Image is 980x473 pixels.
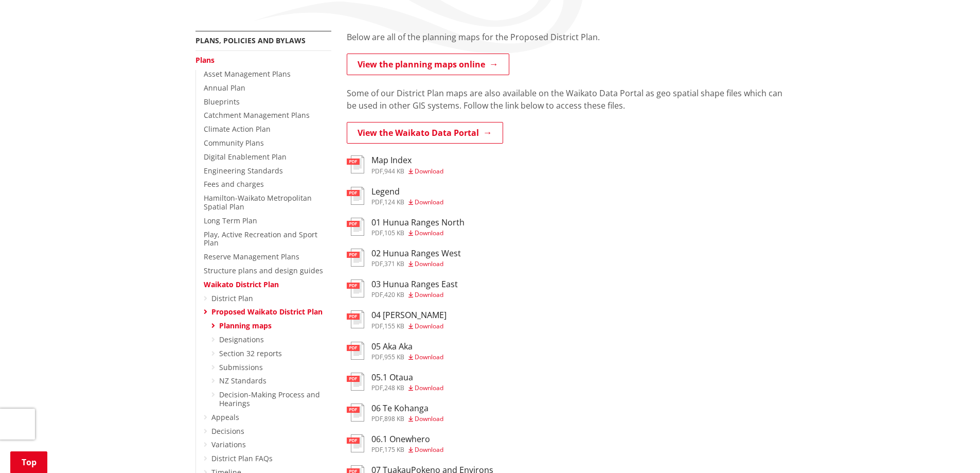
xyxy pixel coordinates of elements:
[347,249,364,267] img: document-pdf.svg
[384,290,404,299] span: 420 KB
[211,453,273,463] a: District Plan FAQs
[347,187,443,205] a: Legend pdf,124 KB Download
[371,230,465,236] div: ,
[219,335,264,344] a: Designations
[371,414,383,423] span: pdf
[347,54,509,75] a: View the planning maps online
[384,229,404,237] span: 105 KB
[371,354,443,360] div: ,
[415,414,443,423] span: Download
[204,97,240,107] a: Blueprints
[347,218,364,236] img: document-pdf.svg
[371,249,461,258] h3: 02 Hunua Ranges West
[371,261,461,267] div: ,
[211,440,246,449] a: Variations
[211,307,323,317] a: Proposed Waikato District Plan
[347,249,461,267] a: 02 Hunua Ranges West pdf,371 KB Download
[347,279,458,298] a: 03 Hunua Ranges East pdf,420 KB Download
[384,167,404,176] span: 944 KB
[204,266,323,275] a: Structure plans and design guides
[347,31,785,43] p: Below are all of the planning maps for the Proposed District Plan.
[347,373,443,391] a: 05.1 Otaua pdf,248 KB Download
[384,198,404,206] span: 124 KB
[204,69,291,79] a: Asset Management Plans
[204,166,283,176] a: Engineering Standards
[347,310,364,328] img: document-pdf.svg
[415,322,443,330] span: Download
[933,430,970,467] iframe: Messenger Launcher
[10,451,47,473] a: Top
[415,167,443,176] span: Download
[371,187,443,197] h3: Legend
[371,416,443,422] div: ,
[204,279,279,289] a: Waikato District Plan
[384,353,404,361] span: 955 KB
[371,434,443,444] h3: 06.1 Onewhero
[204,124,271,134] a: Climate Action Plan
[347,404,443,422] a: 06 Te Kohanga pdf,898 KB Download
[219,348,282,358] a: Section 32 reports
[219,321,272,330] a: Planning maps
[371,342,443,352] h3: 05 Aka Aka
[371,218,465,227] h3: 01 Hunua Ranges North
[211,426,244,436] a: Decisions
[371,310,447,320] h3: 04 [PERSON_NAME]
[211,412,239,422] a: Appeals
[347,342,364,360] img: document-pdf.svg
[211,293,253,303] a: District Plan
[371,259,383,268] span: pdf
[347,279,364,297] img: document-pdf.svg
[371,404,443,413] h3: 06 Te Kohanga
[384,383,404,392] span: 248 KB
[204,83,245,93] a: Annual Plan
[204,110,310,120] a: Catchment Management Plans
[371,168,443,174] div: ,
[415,445,443,454] span: Download
[347,310,447,329] a: 04 [PERSON_NAME] pdf,155 KB Download
[371,167,383,176] span: pdf
[347,342,443,360] a: 05 Aka Aka pdf,955 KB Download
[347,434,364,452] img: document-pdf.svg
[415,383,443,392] span: Download
[195,36,306,45] a: Plans, policies and bylaws
[347,373,364,391] img: document-pdf.svg
[219,390,320,408] a: Decision-Making Process and Hearings
[384,414,404,423] span: 898 KB
[384,445,404,454] span: 175 KB
[347,87,785,112] p: Some of our District Plan maps are also available on the Waikato Data Portal as geo spatial shape...
[371,353,383,361] span: pdf
[347,404,364,422] img: document-pdf.svg
[371,198,383,206] span: pdf
[204,252,299,261] a: Reserve Management Plans
[219,362,263,372] a: Submissions
[347,434,443,453] a: 06.1 Onewhero pdf,175 KB Download
[371,292,458,298] div: ,
[204,138,264,148] a: Community Plans
[371,445,383,454] span: pdf
[347,187,364,205] img: document-pdf.svg
[415,259,443,268] span: Download
[371,383,383,392] span: pdf
[347,155,364,173] img: document-pdf.svg
[415,353,443,361] span: Download
[204,193,312,212] a: Hamilton-Waikato Metropolitan Spatial Plan
[371,199,443,205] div: ,
[204,216,257,225] a: Long Term Plan
[384,259,404,268] span: 371 KB
[371,155,443,165] h3: Map Index
[371,373,443,382] h3: 05.1 Otaua
[219,376,266,386] a: NZ Standards
[371,385,443,391] div: ,
[371,229,383,237] span: pdf
[204,179,264,189] a: Fees and charges
[371,290,383,299] span: pdf
[347,155,443,174] a: Map Index pdf,944 KB Download
[415,290,443,299] span: Download
[347,122,503,144] a: View the Waikato Data Portal
[371,447,443,453] div: ,
[371,279,458,289] h3: 03 Hunua Ranges East
[371,322,383,330] span: pdf
[371,323,447,329] div: ,
[415,198,443,206] span: Download
[347,218,465,236] a: 01 Hunua Ranges North pdf,105 KB Download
